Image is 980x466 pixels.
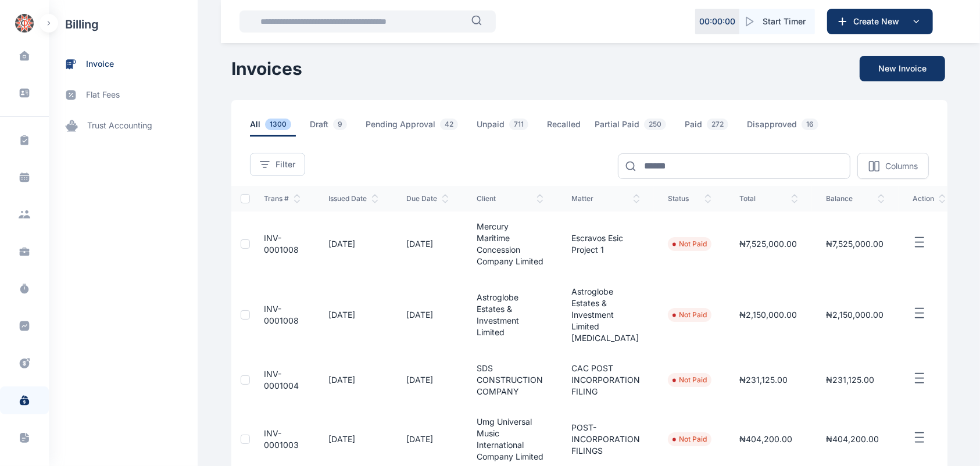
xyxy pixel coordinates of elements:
[739,434,792,444] span: ₦404,200.00
[913,194,946,203] span: action
[860,56,945,81] button: New Invoice
[739,9,815,34] button: Start Timer
[685,119,733,137] span: Paid
[477,194,543,203] span: client
[463,277,557,353] td: Astroglobe Estates & Investment Limited
[802,119,818,130] span: 16
[310,119,352,137] span: Draft
[231,58,302,79] h1: Invoices
[739,194,798,203] span: total
[333,119,347,130] span: 9
[86,89,120,101] span: flat fees
[250,119,310,137] a: All1300
[826,310,884,320] span: ₦2,150,000.00
[826,239,884,249] span: ₦7,525,000.00
[595,119,685,137] a: Partial Paid250
[392,277,463,353] td: [DATE]
[314,353,392,407] td: [DATE]
[644,119,666,130] span: 250
[264,194,301,203] span: Trans #
[310,119,366,137] a: Draft9
[747,119,837,137] a: Disapproved16
[49,80,198,110] a: flat fees
[826,434,879,444] span: ₦404,200.00
[328,194,378,203] span: issued date
[314,277,392,353] td: [DATE]
[264,369,299,390] a: INV-0001004
[477,119,533,137] span: Unpaid
[699,16,735,27] p: 00 : 00 : 00
[314,212,392,277] td: [DATE]
[739,310,797,320] span: ₦2,150,000.00
[668,194,711,203] span: status
[547,119,595,137] a: Recalled
[707,119,728,130] span: 272
[685,119,747,137] a: Paid272
[250,153,305,176] button: Filter
[557,277,654,353] td: Astroglobe Estates & Investment Limited [MEDICAL_DATA]
[595,119,671,137] span: Partial Paid
[264,233,299,254] a: INV-0001008
[547,119,581,137] span: Recalled
[673,310,707,320] li: Not Paid
[392,212,463,277] td: [DATE]
[87,120,152,132] span: trust accounting
[826,375,874,385] span: ₦231,125.00
[276,159,295,170] span: Filter
[392,353,463,407] td: [DATE]
[849,16,909,27] span: Create New
[86,58,114,70] span: invoice
[673,375,707,385] li: Not Paid
[673,435,707,444] li: Not Paid
[571,194,640,203] span: Matter
[265,119,291,130] span: 1300
[463,212,557,277] td: Mercury Maritime Concession Company Limited
[509,119,528,130] span: 711
[557,212,654,277] td: Escravos Esic Project 1
[366,119,477,137] a: Pending Approval42
[827,9,933,34] button: Create New
[673,239,707,249] li: Not Paid
[406,194,449,203] span: Due Date
[463,353,557,407] td: SDS CONSTRUCTION COMPANY
[885,160,918,172] p: Columns
[250,119,296,137] span: All
[857,153,929,179] button: Columns
[747,119,823,137] span: Disapproved
[49,49,198,80] a: invoice
[826,194,885,203] span: balance
[739,375,788,385] span: ₦231,125.00
[557,353,654,407] td: CAC POST INCORPORATION FILING
[440,119,458,130] span: 42
[477,119,547,137] a: Unpaid711
[264,428,299,450] a: INV-0001003
[739,239,797,249] span: ₦7,525,000.00
[366,119,463,137] span: Pending Approval
[763,16,806,27] span: Start Timer
[49,110,198,141] a: trust accounting
[264,304,299,325] a: INV-0001008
